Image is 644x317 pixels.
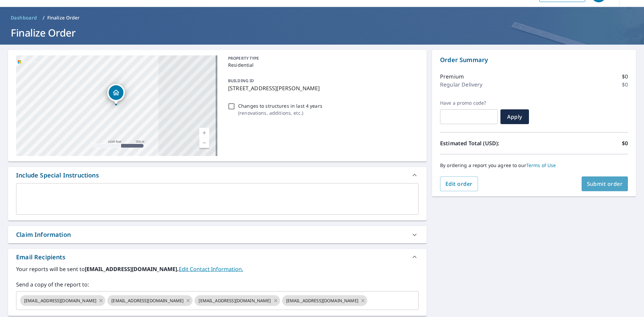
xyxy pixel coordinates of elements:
[440,81,482,89] p: Regular Delivery
[43,14,45,22] li: /
[8,167,427,183] div: Include Special Instructions
[228,78,254,84] p: BUILDING ID
[622,139,628,147] p: $0
[16,265,419,273] label: Your reports will be sent to
[440,176,478,191] button: Edit order
[228,55,416,61] p: PROPERTY TYPE
[20,298,100,304] span: [EMAIL_ADDRESS][DOMAIN_NAME]
[16,171,99,180] div: Include Special Instructions
[8,12,636,23] nav: breadcrumb
[282,295,367,306] div: [EMAIL_ADDRESS][DOMAIN_NAME]
[16,280,419,288] label: Send a copy of the report to:
[20,295,105,306] div: [EMAIL_ADDRESS][DOMAIN_NAME]
[85,265,179,273] b: [EMAIL_ADDRESS][DOMAIN_NAME].
[228,84,416,92] p: [STREET_ADDRESS][PERSON_NAME]
[440,162,628,168] p: By ordering a report you agree to our
[8,26,636,40] h1: Finalize Order
[440,100,498,106] label: Have a promo code?
[238,109,322,116] p: ( renovations, additions, etc. )
[16,230,71,239] div: Claim Information
[8,249,427,265] div: Email Recipients
[526,162,556,168] a: Terms of Use
[11,14,37,21] span: Dashboard
[238,102,322,109] p: Changes to structures in last 4 years
[500,109,529,124] button: Apply
[107,84,125,105] div: Dropped pin, building 1, Residential property, 1001 Eastbourne Ct Frederick, MD 21702
[440,55,628,64] p: Order Summary
[622,81,628,89] p: $0
[282,298,362,304] span: [EMAIL_ADDRESS][DOMAIN_NAME]
[440,139,534,147] p: Estimated Total (USD):
[622,72,628,81] p: $0
[8,226,427,243] div: Claim Information
[8,12,40,23] a: Dashboard
[107,298,187,304] span: [EMAIL_ADDRESS][DOMAIN_NAME]
[47,14,80,21] p: Finalize Order
[199,128,209,138] a: Current Level 15, Zoom In
[16,253,65,262] div: Email Recipients
[199,138,209,148] a: Current Level 15, Zoom Out
[195,295,280,306] div: [EMAIL_ADDRESS][DOMAIN_NAME]
[179,265,243,273] a: EditContactInfo
[228,61,416,68] p: Residential
[107,295,193,306] div: [EMAIL_ADDRESS][DOMAIN_NAME]
[582,176,628,191] button: Submit order
[440,72,464,81] p: Premium
[506,113,524,120] span: Apply
[445,180,473,188] span: Edit order
[587,180,623,188] span: Submit order
[195,298,275,304] span: [EMAIL_ADDRESS][DOMAIN_NAME]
